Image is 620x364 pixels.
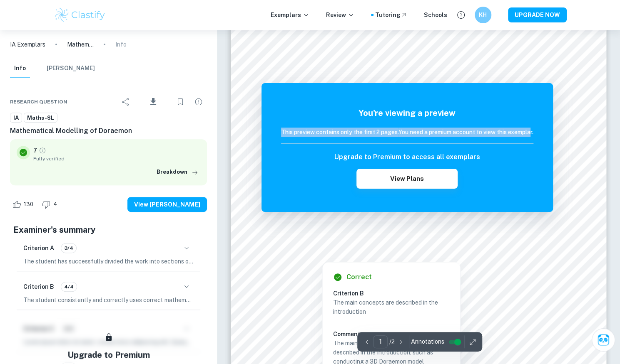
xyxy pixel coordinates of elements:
div: Share [117,93,134,110]
button: UPGRADE NOW [508,7,567,22]
button: Help and Feedback [454,8,468,22]
p: Review [326,10,354,20]
button: View [PERSON_NAME] [127,197,207,212]
p: Mathematical Modelling of Doraemon [67,40,94,49]
h6: Criterion A [23,243,54,253]
h6: Criterion B [23,282,54,291]
p: 7 [33,146,37,155]
span: 4/4 [61,283,77,290]
a: Schools [424,10,447,20]
span: Maths-SL [24,114,57,122]
a: Grade fully verified [39,147,46,154]
span: Research question [10,98,67,106]
div: Bookmark [172,93,189,110]
img: Clastify logo [54,7,107,23]
p: The student has successfully divided the work into sections of introduction, body, and conclusion... [23,257,194,266]
a: IA [10,113,22,123]
h6: Mathematical Modelling of Doraemon [10,126,207,136]
div: Like [10,198,38,211]
button: KH [475,7,491,23]
div: Report issue [190,93,207,110]
span: IA [10,114,22,122]
a: IA Exemplars [10,40,45,49]
p: Info [115,40,127,49]
p: Exemplars [271,10,309,20]
span: 4 [49,200,62,209]
span: Fully verified [33,155,200,162]
p: / 2 [389,337,395,347]
h6: KH [478,10,488,20]
h5: You're viewing a preview [281,107,533,119]
button: Info [10,59,30,78]
p: The student consistently and correctly uses correct mathematical notation, symbols, and terminolo... [23,295,194,305]
h6: Upgrade to Premium to access all exemplars [334,152,480,162]
h6: Comment [333,330,450,339]
span: 130 [19,200,38,209]
span: Annotations [411,337,444,346]
span: 3/4 [61,244,76,252]
p: The main concepts are described in the introduction [333,298,450,316]
button: View Plans [356,169,457,189]
button: Ask Clai [592,328,615,352]
button: Breakdown [154,166,200,178]
h6: This preview contains only the first 2 pages. You need a premium account to view this exemplar. [281,128,533,137]
h6: Criterion B [333,289,457,298]
div: Download [136,91,170,113]
a: Tutoring [375,10,407,20]
a: Maths-SL [24,113,57,123]
h5: Upgrade to Premium [67,349,150,361]
h6: Correct [346,272,371,282]
h5: Examiner's summary [13,224,204,236]
button: [PERSON_NAME] [47,59,95,78]
div: Dislike [40,198,62,211]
